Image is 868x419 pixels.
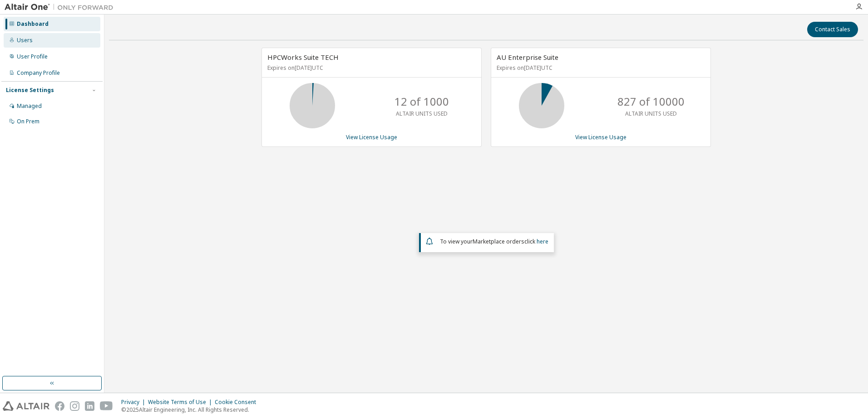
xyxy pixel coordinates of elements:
div: Privacy [121,399,148,406]
div: Website Terms of Use [148,399,215,406]
p: Expires on [DATE] UTC [497,64,703,72]
p: ALTAIR UNITS USED [625,110,677,117]
a: here [537,238,548,245]
img: youtube.svg [100,401,113,411]
a: View License Usage [575,133,626,141]
span: To view your click [440,238,548,245]
div: License Settings [6,87,54,94]
img: linkedin.svg [85,401,94,411]
img: Altair One [5,3,118,12]
div: Dashboard [17,20,49,28]
img: instagram.svg [70,401,79,411]
em: Marketplace orders [473,238,524,245]
div: On Prem [17,118,39,125]
div: User Profile [17,53,48,60]
a: View License Usage [346,133,397,141]
div: Cookie Consent [215,399,261,406]
p: © 2025 Altair Engineering, Inc. All Rights Reserved. [121,406,261,414]
p: ALTAIR UNITS USED [396,110,448,117]
p: 827 of 10000 [617,94,685,109]
div: Users [17,37,33,44]
span: AU Enterprise Suite [497,53,558,62]
p: 12 of 1000 [395,94,449,109]
button: Contact Sales [807,22,858,37]
div: Managed [17,102,42,110]
p: Expires on [DATE] UTC [267,64,473,72]
img: altair_logo.svg [3,401,49,411]
img: facebook.svg [55,401,64,411]
div: Company Profile [17,69,60,77]
span: HPCWorks Suite TECH [267,53,339,62]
